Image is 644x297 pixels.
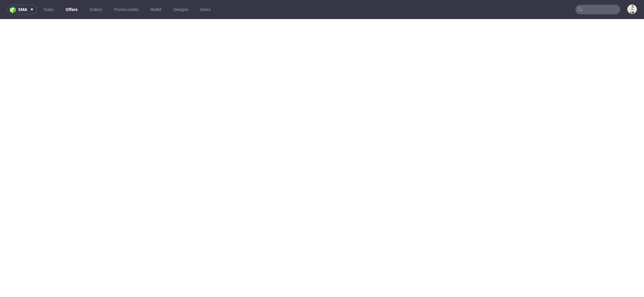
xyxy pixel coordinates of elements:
a: Orders [86,5,106,14]
a: Promo codes [110,5,142,14]
a: Designs [170,5,192,14]
button: sma [7,5,37,14]
img: Mari Fok [628,5,636,13]
a: Wallet [147,5,165,14]
span: sma [18,7,27,12]
a: Offers [62,5,81,14]
img: logo [10,6,18,13]
a: Tasks [39,5,57,14]
a: Users [196,5,214,14]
